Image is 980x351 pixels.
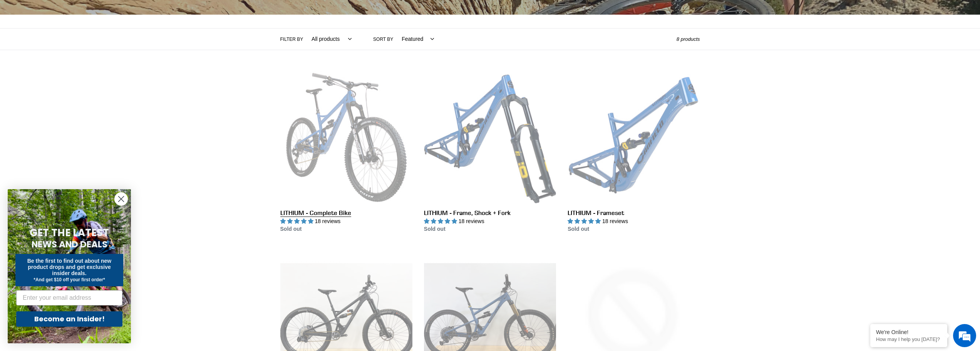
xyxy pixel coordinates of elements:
button: Close dialog [114,192,128,206]
p: How may I help you today? [876,336,941,342]
span: *And get $10 off your first order* [34,277,105,282]
label: Filter by [280,36,303,43]
span: 8 products [677,36,700,42]
input: Enter your email address [16,290,122,306]
button: Become an Insider! [16,311,122,327]
span: Be the first to find out about new product drops and get exclusive insider deals. [27,258,112,276]
label: Sort by [373,36,393,43]
span: GET THE LATEST [30,226,109,240]
div: We're Online! [876,329,941,335]
span: NEWS AND DEALS [32,238,107,250]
